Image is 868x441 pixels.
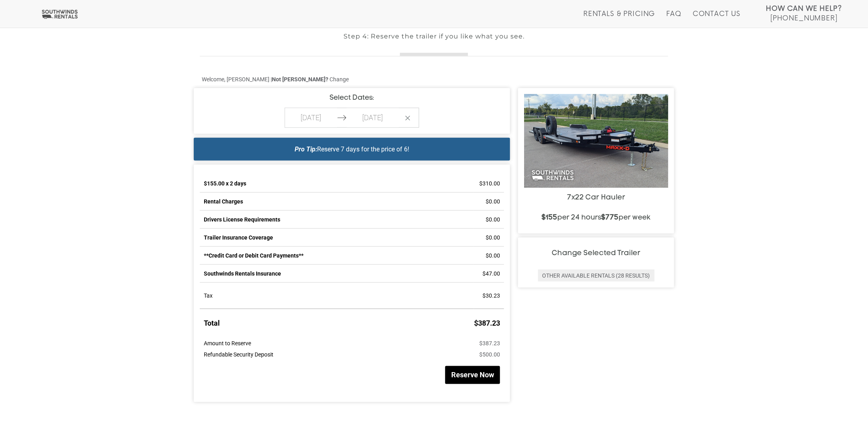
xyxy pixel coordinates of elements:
span: [PHONE_NUMBER] [770,14,838,22]
td: $387.23 [474,338,504,349]
h3: 7x22 Car Hauler [524,194,668,202]
img: MAXX-D 7x22 Car Hauler [524,94,668,188]
td: Southwinds Rentals Insurance [200,265,474,283]
a: Contact Us [693,10,740,28]
td: $155.00 x 2 days [200,175,474,193]
td: $30.23 [474,283,504,309]
td: $0.00 [474,247,504,265]
button: Other Available Rentals (28 Results) [538,270,655,282]
td: Drivers License Requirements [200,211,474,229]
td: Rental Charges [200,193,474,211]
p: Step 4: Reserve the trailer if you like what you see. [200,31,668,42]
a: FAQ [667,10,682,28]
td: Total [200,309,474,338]
strong: $155 [542,214,557,221]
div: Reserve 7 days for the price of 6! [200,144,504,155]
strong: Not [PERSON_NAME]? [272,76,328,83]
strong: $775 [601,214,619,221]
strong: How Can We Help? [766,5,842,13]
h4: per 24 hours per week [524,214,668,222]
h4: Select Dates: [200,94,504,102]
td: Trailer Insurance Coverage [200,229,474,247]
img: Southwinds Rentals Logo [40,9,79,19]
i: Pro Tip: [295,145,317,153]
td: Tax [200,283,474,309]
td: Amount to Reserve [200,338,474,349]
td: $0.00 [474,211,504,229]
td: $47.00 [474,265,504,283]
div: Welcome, [PERSON_NAME] | [194,75,674,84]
button: Reserve Now [445,366,500,384]
td: **Credit Card or Debit Card Payments** [200,247,474,265]
td: $387.23 [474,309,504,338]
h3: Change Selected Trailer [524,250,668,258]
a: Rentals & Pricing [583,10,655,28]
a: Change [330,76,349,83]
td: $310.00 [474,175,504,193]
td: $500.00 [474,349,504,360]
a: How Can We Help? [PHONE_NUMBER] [766,4,842,22]
td: Refundable Security Deposit [200,349,474,360]
td: $0.00 [474,229,504,247]
td: $0.00 [474,193,504,211]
